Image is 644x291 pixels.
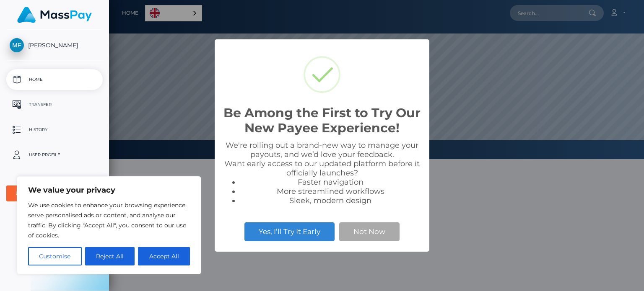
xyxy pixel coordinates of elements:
[28,247,82,265] button: Customise
[240,187,421,196] li: More streamlined workflows
[223,141,421,205] div: We're rolling out a brand-new way to manage your payouts, and we’d love your feedback. Want early...
[85,247,135,265] button: Reject All
[240,178,421,187] li: Faster navigation
[339,222,400,241] button: Not Now
[16,190,84,197] div: User Agreements
[6,185,103,201] button: User Agreements
[223,106,421,136] h2: Be Among the First to Try Our New Payee Experience!
[17,7,92,23] img: MassPay
[10,149,99,161] p: User Profile
[10,73,99,86] p: Home
[240,196,421,205] li: Sleek, modern design
[10,98,99,111] p: Transfer
[28,200,190,240] p: We use cookies to enhance your browsing experience, serve personalised ads or content, and analys...
[28,185,190,195] p: We value your privacy
[10,124,99,136] p: History
[17,176,201,274] div: We value your privacy
[6,41,103,49] span: [PERSON_NAME]
[138,247,190,265] button: Accept All
[244,222,335,241] button: Yes, I’ll Try It Early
